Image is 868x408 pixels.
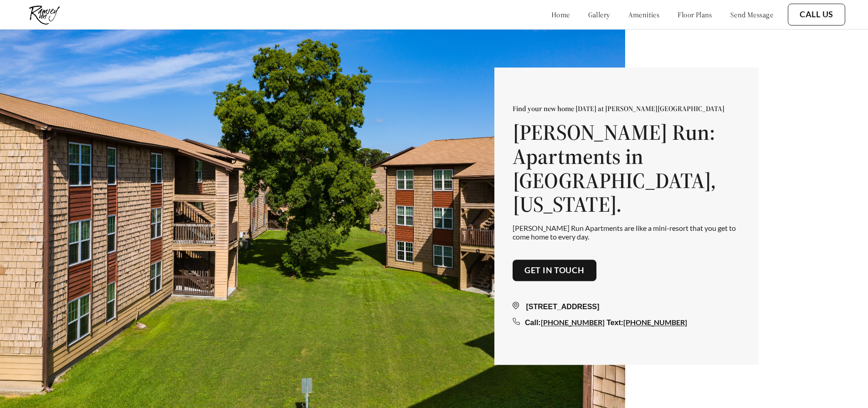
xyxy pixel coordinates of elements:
div: [STREET_ADDRESS] [513,301,740,312]
a: amenities [628,10,660,19]
a: floor plans [678,10,712,19]
img: ramsey_run_logo.jpg [23,2,66,27]
a: Call Us [800,10,833,20]
a: send message [730,10,773,19]
a: Get in touch [524,265,585,275]
span: Call: [525,319,541,326]
a: [PHONE_NUMBER] [623,318,687,326]
span: Text: [606,319,623,326]
a: home [551,10,570,19]
a: [PHONE_NUMBER] [541,318,605,326]
p: Find your new home [DATE] at [PERSON_NAME][GEOGRAPHIC_DATA] [513,104,740,113]
h1: [PERSON_NAME] Run: Apartments in [GEOGRAPHIC_DATA], [US_STATE]. [513,120,740,216]
button: Get in touch [513,260,596,281]
a: gallery [588,10,610,19]
p: [PERSON_NAME] Run Apartments are like a mini-resort that you get to come home to every day. [513,224,740,241]
button: Call Us [788,4,845,25]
